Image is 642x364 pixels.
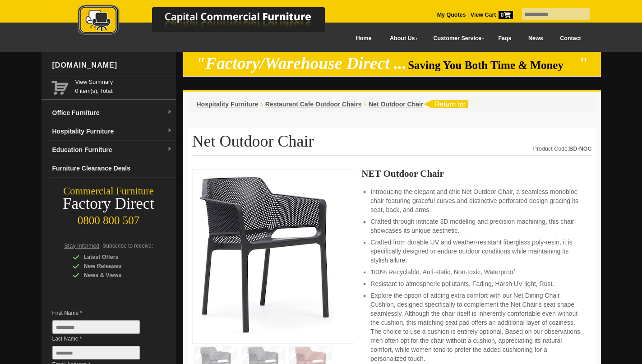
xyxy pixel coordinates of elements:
[260,100,263,109] li: ›
[52,309,153,318] span: First Name *
[49,104,176,122] a: Office Furnituredropdown
[490,28,520,49] a: Faqs
[167,110,172,115] img: dropdown
[364,100,366,109] li: ›
[102,243,153,249] span: Subscribe to receive:
[167,128,172,134] img: dropdown
[370,267,582,276] li: 100% Recyclable, Anti-static, Non-toxic, Waterproof.
[75,78,172,94] span: 0 item(s), Total:
[42,198,176,210] div: Factory Direct
[370,279,582,288] li: Resistant to atmospheric pollutants, Fading, Harsh UV light, Rust.
[73,253,158,262] div: Latest Offers
[533,144,592,153] div: Product Code:
[361,169,591,178] h3: NET Outdoor Chair
[369,101,423,108] a: Net Outdoor Chair
[167,147,172,152] img: dropdown
[53,5,369,40] a: Capital Commercial Furniture Logo
[370,217,582,235] li: Crafted through intricate 3D modeling and precision machining, this chair showcases its unique ae...
[73,271,158,280] div: News & Views
[49,122,176,141] a: Hospitality Furnituredropdown
[192,133,592,156] h1: Net Outdoor Chair
[551,28,589,49] a: Contact
[42,185,176,198] div: Commercial Furniture
[49,52,176,79] div: [DOMAIN_NAME]
[380,28,423,49] a: About Us
[42,210,176,227] div: 0800 800 507
[53,5,369,37] img: Capital Commercial Furniture Logo
[423,100,468,108] img: return to
[370,291,582,363] li: Explore the option of adding extra comfort with our Net Dining Chair Cushion, designed specifical...
[370,187,582,214] li: Introducing the elegant and chic Net Outdoor Chair, a seamless monobloc chair featuring graceful ...
[408,59,577,71] span: Saving You Both Time & Money
[469,12,513,18] a: View Cart0
[52,320,140,334] input: First Name *
[49,141,176,159] a: Education Furnituredropdown
[197,101,259,108] a: Hospitality Furniture
[437,12,466,18] a: My Quotes
[75,78,172,87] a: View Summary
[370,238,582,265] li: Crafted from durable UV and weather-resistant fiberglass poly-resin, it is specifically designed ...
[265,101,362,108] a: Restaurant Cafe Outdoor Chairs
[423,28,490,49] a: Customer Service
[65,243,100,249] span: Stay Informed
[499,11,513,19] span: 0
[471,12,513,18] strong: View Cart
[73,262,158,271] div: New Releases
[569,146,592,152] strong: BD-NOC
[197,174,333,336] img: Net Outdoor Chair
[49,159,176,178] a: Furniture Clearance Deals
[196,54,406,73] em: "Factory/Warehouse Direct ...
[520,28,551,49] a: News
[578,54,588,73] em: "
[52,346,140,359] input: Last Name *
[52,334,153,343] span: Last Name *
